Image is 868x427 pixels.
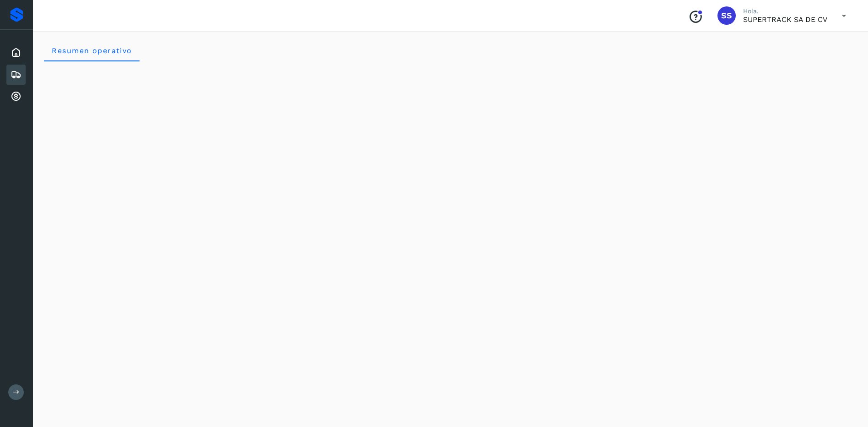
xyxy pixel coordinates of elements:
[743,15,827,24] p: SUPERTRACK SA DE CV
[6,65,26,85] div: Embarques
[743,7,827,15] p: Hola,
[6,87,26,107] div: Cuentas por cobrar
[51,46,132,55] span: Resumen operativo
[6,43,26,63] div: Inicio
